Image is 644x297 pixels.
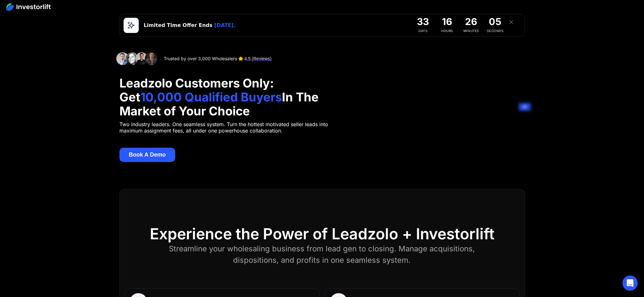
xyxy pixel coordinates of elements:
div: Minutes [461,28,481,34]
a: 4.5 (Reviews) [245,55,272,62]
div: Days [413,28,433,34]
div: Seconds [485,28,506,34]
div: Streamline your wholesaling business from lead gen to closing. Manage acquisitions, dispositions,... [164,243,480,266]
div: Trusted by over 3,000 Wholesalers [164,55,237,62]
div: 26 [461,17,481,26]
img: Star image [239,56,243,61]
span: 10,000 Qualified Buyers [140,90,282,104]
div: Limited Time Offer Ends [144,22,213,29]
div: 16 [437,17,457,26]
div: Open Intercom Messenger [622,275,638,291]
p: Two industry leaders. One seamless system. Turn the hottest motivated seller leads into maximum a... [119,121,342,134]
strong: [DATE]. [214,22,236,28]
div: Hours [437,28,457,34]
h1: Leadzolo Customers Only: Get In The Market of Your Choice [119,76,342,118]
div: 05 [485,17,506,26]
button: Book A Demo [119,148,175,162]
div: 33 [413,17,433,26]
div: Experience the Power of Leadzolo + Investorlift [150,225,494,243]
